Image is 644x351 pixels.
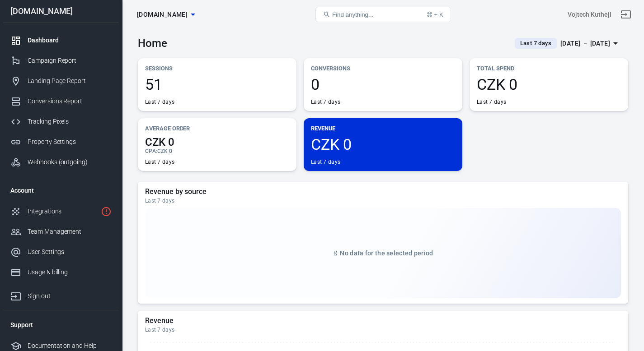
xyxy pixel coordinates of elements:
[3,91,119,111] a: Conversions Report
[3,111,119,132] a: Tracking Pixels
[508,36,628,51] button: Last 7 days[DATE] － [DATE]
[517,39,555,48] span: Last 7 days
[3,152,119,172] a: Webhooks (outgoing)
[28,97,112,106] div: Conversions Report
[3,180,119,201] li: Account
[145,316,621,325] h5: Revenue
[615,4,637,25] a: Sign out
[477,77,621,92] span: CZK 0
[28,117,112,126] div: Tracking Pixels
[145,64,289,73] p: Sessions
[3,262,119,282] a: Usage & billing
[145,137,289,148] span: CZK 0
[477,98,506,106] div: Last 7 days
[101,206,112,217] svg: 2 networks not verified yet
[427,11,443,18] div: ⌘ + K
[3,30,119,51] a: Dashboard
[145,197,621,204] div: Last 7 days
[3,222,119,242] a: Team Management
[3,132,119,152] a: Property Settings
[340,249,433,257] span: No data for the selected period
[311,77,455,92] span: 0
[613,307,635,328] iframe: Intercom live chat
[138,37,167,50] h3: Home
[28,247,112,257] div: User Settings
[28,137,112,147] div: Property Settings
[157,148,172,154] span: CZK 0
[28,56,112,65] div: Campaign Report
[3,7,119,15] div: [DOMAIN_NAME]
[311,137,455,152] span: CZK 0
[311,158,340,166] div: Last 7 days
[28,268,112,277] div: Usage & billing
[332,11,373,18] span: Find anything...
[145,187,621,196] h5: Revenue by source
[3,51,119,71] a: Campaign Report
[3,201,119,222] a: Integrations
[315,7,451,22] button: Find anything...⌘ + K
[28,227,112,236] div: Team Management
[3,71,119,91] a: Landing Page Report
[477,64,621,73] p: Total Spend
[568,10,611,19] div: Account id: xaWMdHFr
[145,98,174,106] div: Last 7 days
[3,282,119,306] a: Sign out
[145,326,621,333] div: Last 7 days
[311,64,455,73] p: Conversions
[3,314,119,336] li: Support
[28,291,112,301] div: Sign out
[28,76,112,86] div: Landing Page Report
[145,148,157,154] span: CPA :
[560,38,610,49] div: [DATE] － [DATE]
[28,36,112,45] div: Dashboard
[28,157,112,167] div: Webhooks (outgoing)
[311,124,455,133] p: Revenue
[145,158,174,166] div: Last 7 days
[28,341,112,351] div: Documentation and Help
[145,77,289,92] span: 51
[137,9,188,20] span: listzon.com
[311,98,340,106] div: Last 7 days
[145,124,289,133] p: Average Order
[133,6,198,23] button: [DOMAIN_NAME]
[28,207,97,216] div: Integrations
[3,242,119,262] a: User Settings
